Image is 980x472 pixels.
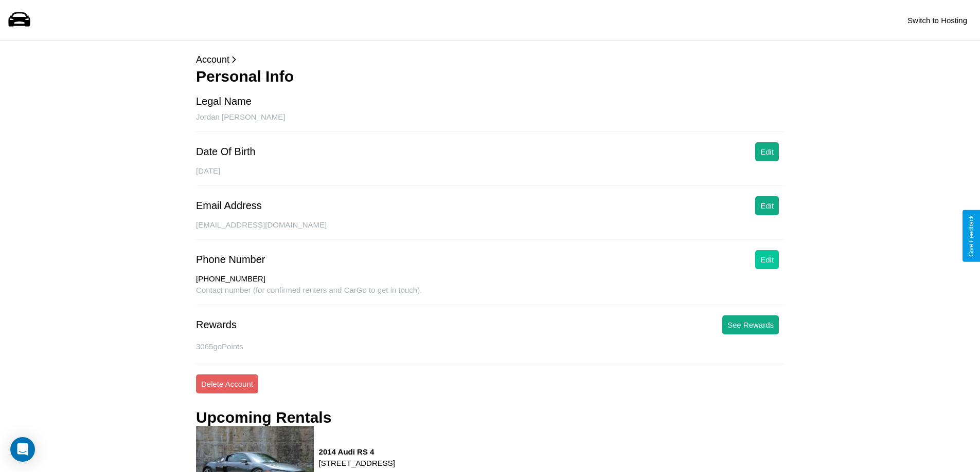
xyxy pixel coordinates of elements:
h3: Upcoming Rentals [196,409,331,426]
button: Edit [755,196,779,215]
p: Account [196,51,784,68]
div: [EMAIL_ADDRESS][DOMAIN_NAME] [196,220,784,240]
button: Delete Account [196,374,258,393]
div: Give Feedback [968,215,975,257]
button: Switch to Hosting [902,11,972,30]
div: Email Address [196,200,262,212]
p: 3065 goPoints [196,339,784,353]
div: [DATE] [196,166,784,186]
h3: 2014 Audi RS 4 [319,447,395,456]
div: Phone Number [196,254,265,266]
div: Legal Name [196,96,252,107]
button: See Rewards [722,315,779,334]
div: [PHONE_NUMBER] [196,274,784,286]
button: Edit [755,250,779,269]
div: Open Intercom Messenger [10,437,35,462]
div: Date Of Birth [196,146,256,158]
div: Rewards [196,319,237,331]
div: Contact number (for confirmed renters and CarGo to get in touch). [196,286,784,305]
h3: Personal Info [196,68,784,85]
div: Jordan [PERSON_NAME] [196,112,784,132]
p: [STREET_ADDRESS] [319,456,395,470]
button: Edit [755,142,779,161]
